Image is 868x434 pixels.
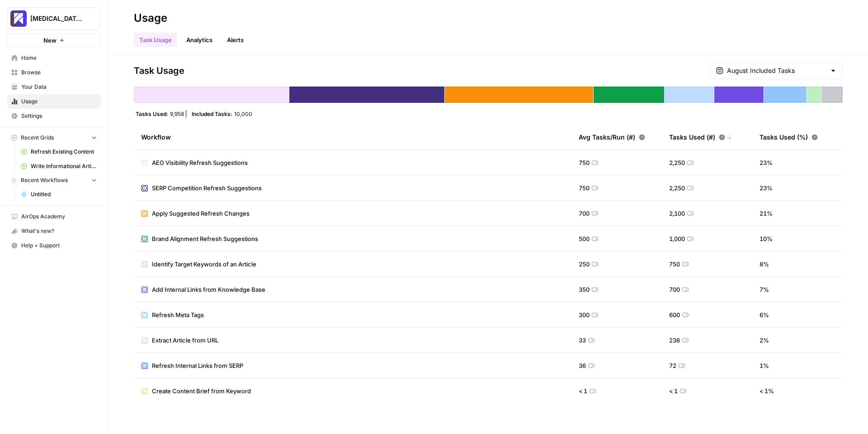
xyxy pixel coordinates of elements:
[10,10,27,27] img: Overjet - Test Logo
[669,285,680,294] span: 700
[579,209,590,218] span: 700
[759,183,773,193] span: 23 %
[579,386,587,395] span: < 1
[7,34,101,47] button: New
[579,183,590,193] span: 750
[21,134,54,142] span: Recent Grids
[727,66,826,75] input: August Included Tasks
[7,51,101,65] a: Home
[759,361,769,370] span: 1 %
[21,241,97,250] span: Help + Support
[7,7,101,30] button: Workspace: Overjet - Test
[669,125,732,149] div: Tasks Used (#)
[7,209,101,224] a: AirOps Academy
[7,94,101,109] a: Usage
[669,260,680,269] span: 750
[31,148,97,156] span: Refresh Existing Content
[31,162,97,170] span: Write Informational Article
[7,109,101,123] a: Settings
[152,183,262,193] span: SERP Competition Refresh Suggestions
[759,234,773,243] span: 10 %
[759,158,773,167] span: 23 %
[669,158,685,167] span: 2,250
[669,234,685,243] span: 1,000
[152,336,218,345] span: Extract Article from URL
[669,336,680,345] span: 236
[17,159,101,174] a: Write Informational Article
[43,36,57,45] span: New
[579,158,590,167] span: 750
[152,310,204,319] span: Refresh Meta Tags
[21,212,97,221] span: AirOps Academy
[579,336,586,345] span: 33
[134,11,167,25] div: Usage
[136,110,168,117] span: Tasks Used:
[759,336,769,345] span: 2 %
[579,361,586,370] span: 36
[152,209,250,218] span: Apply Suggested Refresh Changes
[21,97,97,106] span: Usage
[579,234,590,243] span: 500
[579,260,590,269] span: 250
[7,238,101,253] button: Help + Support
[152,361,243,370] span: Refresh Internal Links from SERP
[152,158,248,167] span: AEO Visibility Refresh Suggestions
[759,285,769,294] span: 7 %
[7,80,101,94] a: Your Data
[759,209,773,218] span: 21 %
[152,234,258,243] span: Brand Alignment Refresh Suggestions
[152,386,251,395] span: Create Content Brief from Keyword
[21,68,97,77] span: Browse
[152,260,256,269] span: Identify Target Keywords of an Article
[21,176,68,184] span: Recent Workflows
[234,110,252,117] span: 10,000
[21,54,97,62] span: Home
[134,64,184,77] span: Task Usage
[7,224,101,238] button: What's new?
[759,386,774,395] span: < 1 %
[669,209,685,218] span: 2,100
[669,183,685,193] span: 2,250
[759,125,818,149] div: Tasks Used (%)
[7,131,101,145] button: Recent Grids
[170,110,184,117] span: 9,958
[8,224,100,238] div: What's new?
[7,174,101,187] button: Recent Workflows
[30,14,85,23] span: [MEDICAL_DATA] - Test
[669,361,676,370] span: 72
[192,110,232,117] span: Included Tasks:
[21,112,97,120] span: Settings
[181,33,218,47] a: Analytics
[141,125,564,149] div: Workflow
[759,310,769,319] span: 6 %
[7,65,101,80] a: Browse
[222,33,249,47] button: Alerts
[31,190,97,198] span: Untitled
[579,285,590,294] span: 350
[134,33,177,47] a: Task Usage
[152,285,265,294] span: Add Internal Links from Knowledge Base
[17,187,101,202] a: Untitled
[21,83,97,91] span: Your Data
[579,125,645,149] div: Avg Tasks/Run (#)
[759,260,769,269] span: 8 %
[669,310,680,319] span: 600
[669,386,678,395] span: < 1
[17,145,101,159] a: Refresh Existing Content
[579,310,590,319] span: 300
